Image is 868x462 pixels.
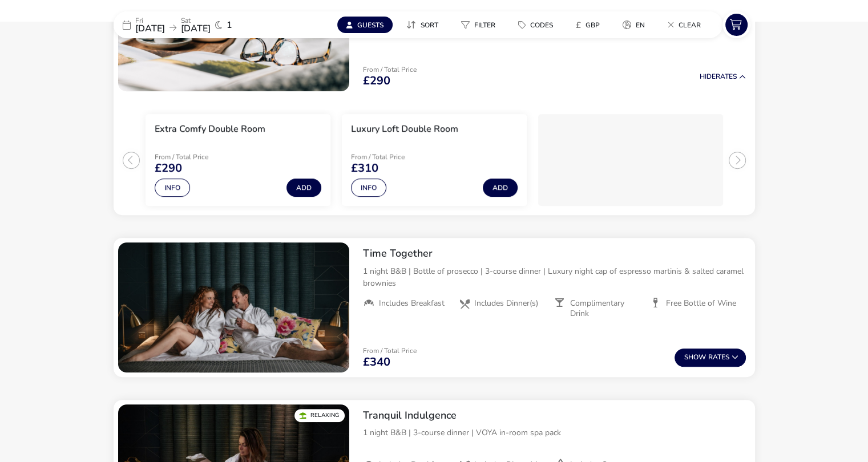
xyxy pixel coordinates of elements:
[363,347,417,354] p: From / Total Price
[336,110,532,210] swiper-slide: 2 / 3
[613,17,659,33] naf-pibe-menu-bar-item: en
[570,298,641,319] span: Complimentary Drink
[357,21,383,30] span: Guests
[567,17,609,33] button: £GBP
[613,17,654,33] button: en
[363,66,417,73] p: From / Total Price
[363,409,746,422] h2: Tranquil Indulgence
[509,17,567,33] naf-pibe-menu-bar-item: Codes
[379,298,445,309] span: Includes Breakfast
[363,356,390,368] span: £340
[351,153,432,160] p: From / Total Price
[286,179,321,197] button: Add
[337,17,397,33] naf-pibe-menu-bar-item: Guests
[155,123,265,135] h3: Extra Comfy Double Room
[530,21,553,30] span: Codes
[114,11,285,38] div: Fri[DATE]Sat[DATE]1
[363,427,746,439] p: 1 night B&B | 3-course dinner | VOYA in-room spa pack
[337,17,393,33] button: Guests
[474,21,495,30] span: Filter
[155,179,190,197] button: Info
[684,354,708,361] span: Show
[679,21,701,30] span: Clear
[586,21,600,30] span: GBP
[181,22,211,35] span: [DATE]
[118,242,349,372] swiper-slide: 1 / 1
[351,179,386,197] button: Info
[227,21,232,30] span: 1
[421,21,438,30] span: Sort
[155,153,236,160] p: From / Total Price
[351,163,378,174] span: £310
[509,17,562,33] button: Codes
[397,17,447,33] button: Sort
[140,110,336,210] swiper-slide: 1 / 3
[532,110,729,210] swiper-slide: 3 / 3
[675,348,746,367] button: ShowRates
[294,409,345,422] div: Relaxing
[363,265,746,289] p: 1 night B&B | Bottle of prosecco | 3-course dinner | Luxury night cap of espresso martinis & salt...
[452,17,504,33] button: Filter
[363,75,390,87] span: £290
[474,298,538,309] span: Includes Dinner(s)
[135,22,165,35] span: [DATE]
[659,17,710,33] button: Clear
[700,73,746,80] button: HideRates
[452,17,509,33] naf-pibe-menu-bar-item: Filter
[351,123,458,135] h3: Luxury Loft Double Room
[659,17,714,33] naf-pibe-menu-bar-item: Clear
[567,17,613,33] naf-pibe-menu-bar-item: £GBP
[483,179,518,197] button: Add
[155,163,182,174] span: £290
[576,19,581,31] i: £
[363,247,746,260] h2: Time Together
[181,17,211,24] p: Sat
[135,17,165,24] p: Fri
[397,17,452,33] naf-pibe-menu-bar-item: Sort
[354,238,755,328] div: Time Together1 night B&B | Bottle of prosecco | 3-course dinner | Luxury night cap of espresso ma...
[666,298,736,309] span: Free Bottle of Wine
[636,21,645,30] span: en
[700,72,716,81] span: Hide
